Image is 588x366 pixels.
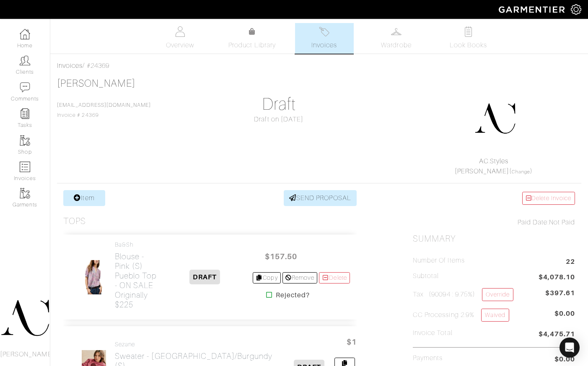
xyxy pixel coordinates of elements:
a: Look Books [439,23,498,54]
img: basicinfo-40fd8af6dae0f16599ec9e87c0ef1c0a1fdea2edbe929e3d69a839185d80c458.svg [175,26,185,37]
span: Paid Date: [518,219,549,226]
div: / #24369 [57,61,581,71]
h4: Sezane [115,341,284,348]
h5: Subtotal [413,272,439,280]
a: Invoices [295,23,354,54]
span: $157.50 [256,247,306,265]
img: nwMZYxN68GE2NdGy3ebtS4QL [80,260,108,295]
h4: ba&sh [115,241,158,248]
a: ba&sh Blouse - Pink (S)Pueblo Top - ON SALE Originally $225 [115,241,158,309]
img: garmentier-logo-header-white-b43fb05a5012e4ada735d5af1a66efaba907eab6374d6393d1fbf88cb4ef424d.png [495,2,571,17]
div: ( ) [416,156,571,176]
span: 22 [566,257,575,268]
img: reminder-icon-8004d30b9f0a5d33ae49ab947aed9ed385cf756f9e5892f1edd6e32f2345188e.png [20,108,30,119]
span: $4,078.10 [539,272,575,284]
a: Remove [282,272,317,284]
h3: Tops [63,216,86,227]
a: [PERSON_NAME] [455,168,509,175]
a: Delete [319,272,350,284]
a: [PERSON_NAME] [57,78,135,89]
img: orders-icon-0abe47150d42831381b5fb84f609e132dff9fe21cb692f30cb5eec754e2cba89.png [20,162,30,172]
img: garments-icon-b7da505a4dc4fd61783c78ac3ca0ef83fa9d6f193b1c9dc38574b1d14d53ca28.png [20,135,30,146]
a: AC.Styles [479,157,508,165]
a: SEND PROPOSAL [284,190,357,206]
div: Not Paid [413,217,575,227]
h5: Number of Items [413,257,465,265]
a: Delete Invoice [522,192,575,205]
a: [EMAIL_ADDRESS][DOMAIN_NAME] [57,102,151,108]
img: clients-icon-6bae9207a08558b7cb47a8932f037763ab4055f8c8b6bfacd5dc20c3e0201464.png [20,55,30,66]
span: $4,475.71 [539,329,575,340]
div: Draft on [DATE] [198,114,360,124]
a: Change [512,169,530,174]
a: Product Library [223,27,282,50]
h5: Payments [413,354,443,362]
span: Overview [166,40,194,50]
span: Invoices [311,40,337,50]
span: DRAFT [189,270,220,284]
a: Wardrobe [367,23,426,54]
img: comment-icon-a0a6a9ef722e966f86d9cbdc48e553b5cf19dbc54f86b18d962a5391bc8f6eb6.png [20,82,30,93]
img: DupYt8CPKc6sZyAt3svX5Z74.png [474,98,516,139]
h2: Blouse - Pink (S) Pueblo Top - ON SALE Originally $225 [115,252,158,309]
span: Invoice # 24369 [57,102,151,118]
img: gear-icon-white-bd11855cb880d31180b6d7d6211b90ccbf57a29d726f0c71d8c61bd08dd39cc2.png [571,4,581,15]
a: Waived [481,309,509,322]
h2: Summary [413,234,575,244]
span: Look Books [450,40,487,50]
img: wardrobe-487a4870c1b7c33e795ec22d11cfc2ed9d08956e64fb3008fe2437562e282088.svg [391,26,401,37]
h5: Invoice Total [413,329,453,337]
h5: Tax (90094 : 9.75%) [413,288,513,301]
span: $0.00 [554,309,575,325]
a: Override [482,288,513,301]
img: todo-9ac3debb85659649dc8f770b8b6100bb5dab4b48dedcbae339e5042a72dfd3cc.svg [463,26,474,37]
a: Copy [253,272,281,284]
span: $397.61 [545,288,575,298]
span: $0.00 [554,354,575,364]
img: garments-icon-b7da505a4dc4fd61783c78ac3ca0ef83fa9d6f193b1c9dc38574b1d14d53ca28.png [20,188,30,198]
h5: CC Processing 2.9% [413,309,509,322]
a: Item [63,190,105,206]
img: dashboard-icon-dbcd8f5a0b271acd01030246c82b418ddd0df26cd7fceb0bd07c9910d44c42f6.png [20,29,30,39]
h1: Draft [198,94,360,114]
a: Invoices [57,62,83,70]
img: orders-27d20c2124de7fd6de4e0e44c1d41de31381a507db9b33961299e4e07d508b8c.svg [319,26,329,37]
div: Open Intercom Messenger [560,338,580,358]
span: Wardrobe [381,40,411,50]
span: Product Library [228,40,276,50]
a: Overview [151,23,210,54]
strong: Rejected? [276,290,310,300]
span: $120.00 [338,333,388,351]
